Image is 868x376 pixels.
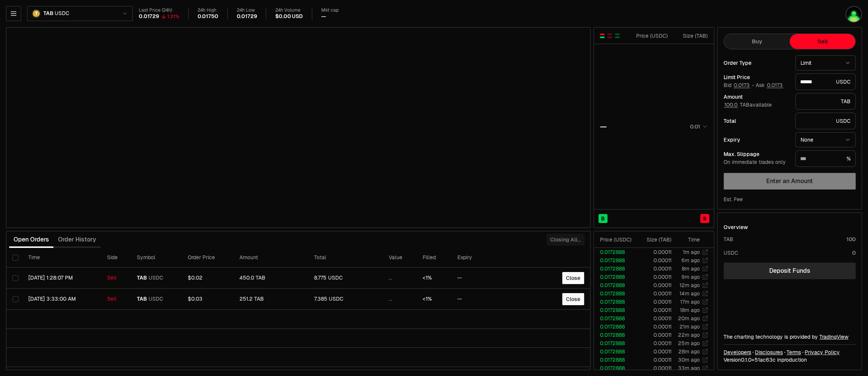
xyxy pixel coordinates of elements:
time: 22m ago [678,332,700,338]
time: 17m ago [680,298,700,305]
time: 8m ago [682,265,700,272]
td: 0.0172888 [594,347,637,356]
td: 0.00011 [637,306,672,314]
time: 1m ago [683,249,700,255]
div: Sell [107,275,125,281]
th: Symbol [131,248,182,267]
div: 24h Low [237,8,257,13]
time: 33m ago [678,365,700,371]
span: $0.03 [187,295,202,302]
button: Order History [54,232,101,247]
td: 0.0172888 [594,356,637,364]
button: Close [562,272,584,284]
td: 0.0172888 [594,323,637,331]
a: Disclosures [755,348,783,356]
div: 450.0 TAB [239,275,302,281]
time: 20m ago [678,315,700,322]
time: 28m ago [678,348,700,355]
div: Price ( USDC ) [634,32,668,40]
td: -- [451,289,518,310]
td: 0.00011 [637,273,672,281]
iframe: Financial Chart [6,28,590,228]
div: <1% [422,296,445,303]
time: 21m ago [679,323,700,330]
th: Total [308,248,383,267]
div: 0.01750 [198,13,218,20]
span: USDC [55,10,69,17]
div: 0.01729 [139,13,159,20]
img: 123 [846,7,861,22]
th: Side [101,248,131,267]
span: S [703,215,707,222]
a: Deposit Funds [724,263,856,279]
time: 9m ago [681,274,700,280]
td: -- [451,267,518,289]
span: USDC [149,296,163,303]
button: Select all [12,255,18,261]
span: B [601,215,605,222]
button: 100.0 [724,102,738,108]
div: Mkt cap [321,8,339,13]
div: — [600,121,607,132]
div: 0.01729 [237,13,257,20]
button: Close [562,293,584,305]
a: Developers [724,348,751,356]
button: Show Buy and Sell Orders [599,33,605,39]
div: Sell [107,296,125,303]
td: 0.0172888 [594,298,637,306]
td: 0.00011 [637,281,672,289]
th: Amount [233,248,308,267]
div: TAB [724,235,733,243]
td: 0.0172888 [594,273,637,281]
div: ... [389,275,411,281]
td: 0.0172888 [594,248,637,256]
button: Open Orders [9,232,54,247]
td: 0.0172888 [594,331,637,339]
button: Show Sell Orders Only [607,33,613,39]
div: % [795,150,856,167]
a: Privacy Policy [805,348,840,356]
div: $0.00 USD [275,13,302,20]
div: 100 [847,235,856,243]
time: 12m ago [679,282,700,289]
button: Buy [724,34,790,49]
td: 0.00011 [637,339,672,347]
span: 51ac63cab18b9e1e2242c4fd16b072ad6180c1d7 [755,356,776,363]
td: 0.0172888 [594,281,637,289]
div: 7.385 USDC [314,296,377,303]
span: $0.02 [187,274,202,281]
div: Size ( TAB ) [643,236,672,243]
div: 251.2 TAB [239,296,302,303]
div: Version 0.1.0 + in production [724,356,856,364]
td: 0.00011 [637,289,672,298]
th: Order Price [181,248,233,267]
a: Terms [787,348,801,356]
div: Max. Slippage [724,151,789,157]
th: Time [22,248,101,267]
div: Expiry [724,137,789,142]
div: 24h Volume [275,8,302,13]
div: — [321,13,326,20]
button: Show Buy Orders Only [614,33,620,39]
td: 0.00011 [637,323,672,331]
time: [DATE] 3:33:00 AM [28,295,76,302]
div: TAB [795,93,856,110]
div: The charting technology is provided by [724,333,856,341]
span: TAB [137,296,147,303]
div: On immediate trades only [724,159,789,166]
td: 0.0172888 [594,264,637,273]
td: 0.00011 [637,248,672,256]
button: Select row [12,296,18,302]
button: 0.0173 [766,82,784,88]
button: 0.01 [688,122,708,131]
div: Total [724,118,789,124]
span: Ask [756,82,784,89]
div: <1% [422,275,445,281]
div: Size ( TAB ) [674,32,708,40]
time: 25m ago [678,340,700,347]
span: USDC [149,275,163,281]
div: 1.21% [167,14,179,20]
time: 14m ago [679,290,700,297]
td: 0.00011 [637,364,672,372]
div: 0 [852,249,856,257]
